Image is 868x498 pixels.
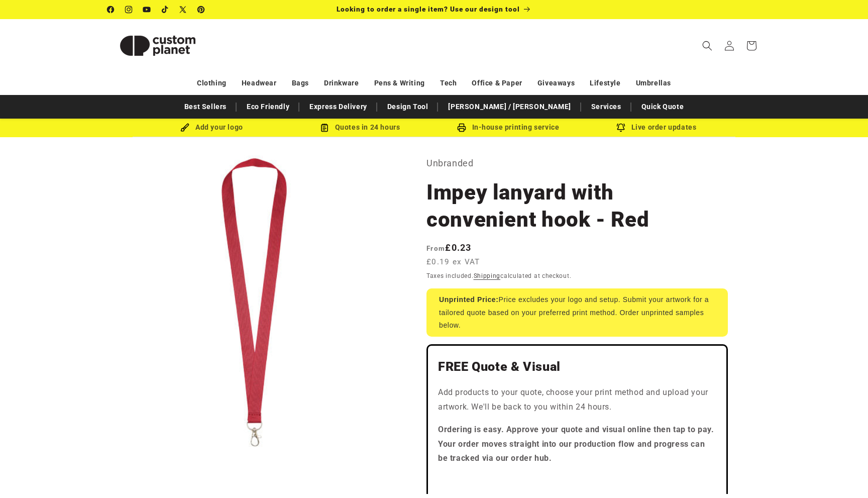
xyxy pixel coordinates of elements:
[590,74,620,92] a: Lifestyle
[537,74,575,92] a: Giveaways
[180,123,189,132] img: Brush Icon
[426,242,472,253] strong: £0.23
[438,425,714,463] strong: Ordering is easy. Approve your quote and visual online then tap to pay. Your order moves straight...
[324,74,359,92] a: Drinkware
[616,123,625,132] img: Order updates
[438,385,716,415] p: Add products to your quote, choose your print method and upload your artwork. We'll be back to yo...
[636,98,689,116] a: Quick Quote
[443,98,576,116] a: [PERSON_NAME] / [PERSON_NAME]
[586,98,626,116] a: Services
[242,98,294,116] a: Eco Friendly
[426,271,728,281] div: Taxes included. calculated at checkout.
[197,74,227,92] a: Clothing
[337,5,520,13] span: Looking to order a single item? Use our design tool
[438,359,716,375] h2: FREE Quote & Visual
[107,155,401,449] media-gallery: Gallery Viewer
[426,244,445,252] span: From
[292,74,309,92] a: Bags
[439,295,499,304] strong: Unprinted Price:
[438,474,716,484] iframe: Customer reviews powered by Trustpilot
[304,98,372,116] a: Express Delivery
[472,74,522,92] a: Office & Paper
[426,155,728,171] p: Unbranded
[179,98,232,116] a: Best Sellers
[582,121,730,134] div: Live order updates
[286,121,434,134] div: Quotes in 24 hours
[242,74,277,92] a: Headwear
[696,35,718,57] summary: Search
[426,256,480,268] span: £0.19 ex VAT
[107,23,208,68] img: Custom Planet
[636,74,671,92] a: Umbrellas
[138,121,286,134] div: Add your logo
[426,179,728,233] h1: Impey lanyard with convenient hook - Red
[374,74,425,92] a: Pens & Writing
[474,272,501,279] a: Shipping
[382,98,433,116] a: Design Tool
[320,123,329,132] img: Order Updates Icon
[426,288,728,337] div: Price excludes your logo and setup. Submit your artwork for a tailored quote based on your prefer...
[440,74,457,92] a: Tech
[818,450,868,498] iframe: Chat Widget
[457,123,466,132] img: In-house printing
[434,121,582,134] div: In-house printing service
[104,19,212,72] a: Custom Planet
